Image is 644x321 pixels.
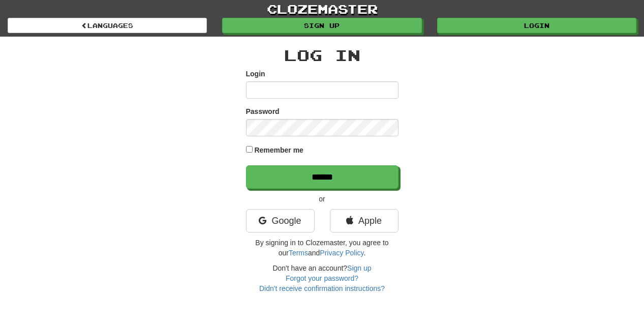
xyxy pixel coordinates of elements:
[330,209,398,232] a: Apple
[8,18,207,33] a: Languages
[246,47,398,64] h2: Log In
[246,263,398,294] div: Don't have an account?
[246,194,398,204] p: or
[246,238,398,258] p: By signing in to Clozemaster, you agree to our and .
[347,264,371,272] a: Sign up
[259,284,385,293] a: Didn't receive confirmation instructions?
[222,18,421,33] a: Sign up
[289,249,308,257] a: Terms
[246,209,315,232] a: Google
[286,274,358,282] a: Forgot your password?
[246,106,280,116] label: Password
[246,69,265,79] label: Login
[254,145,303,155] label: Remember me
[437,18,636,33] a: Login
[320,249,363,257] a: Privacy Policy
